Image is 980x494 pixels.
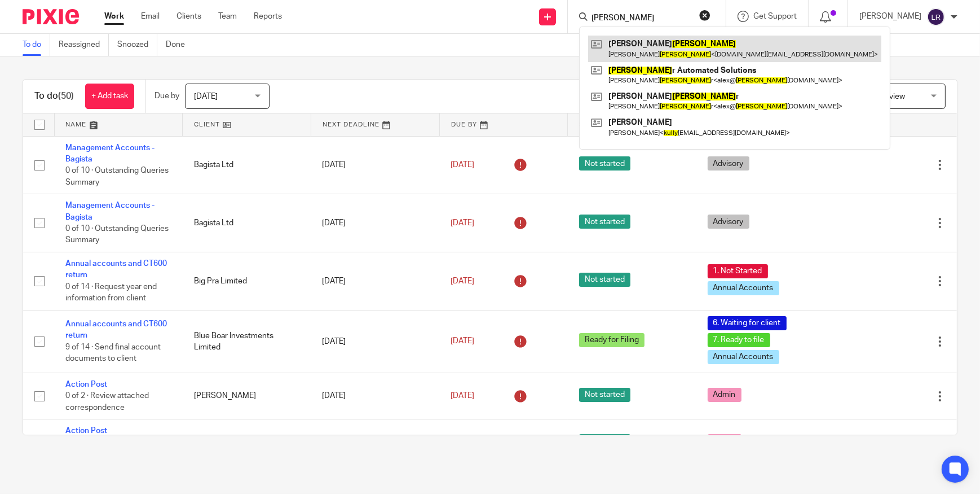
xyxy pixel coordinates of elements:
[59,34,109,56] a: Reassigned
[117,34,157,56] a: Snoozed
[183,136,311,194] td: Bagista Ltd
[708,333,770,347] span: 7. Ready to file
[65,144,154,163] a: Management Accounts - Bagista
[451,338,474,346] span: [DATE]
[141,11,160,22] a: Email
[65,343,161,363] span: 9 of 14 · Send final account documents to client
[708,281,779,295] span: Annual Accounts
[708,264,768,278] span: 1. Not Started
[104,11,124,22] a: Work
[753,12,797,20] span: Get Support
[218,11,237,22] a: Team
[166,34,193,56] a: Done
[699,10,710,21] button: Clear
[579,333,644,347] span: Ready for Filing
[183,310,311,373] td: Blue Boar Investments Limited
[65,225,169,244] span: 0 of 10 · Outstanding Queries Summary
[579,434,630,448] span: Not started
[58,91,74,100] span: (50)
[183,252,311,311] td: Big Pra Limited
[311,252,439,311] td: [DATE]
[65,427,107,435] a: Action Post
[579,215,630,229] span: Not started
[154,90,179,102] p: Due by
[927,8,945,26] img: svg%3E
[451,161,474,169] span: [DATE]
[65,202,154,221] a: Management Accounts - Bagista
[65,392,149,412] span: 0 of 2 · Review attached correspondence
[65,283,157,303] span: 0 of 14 · Request year end information from client
[708,156,749,171] span: Advisory
[708,215,749,229] span: Advisory
[23,34,50,56] a: To do
[451,277,474,285] span: [DATE]
[311,136,439,194] td: [DATE]
[183,419,311,466] td: MSL Digital Solutions
[65,260,167,279] a: Annual accounts and CT600 return
[183,194,311,252] td: Bagista Ltd
[451,392,474,400] span: [DATE]
[311,194,439,252] td: [DATE]
[34,90,74,102] h1: To do
[708,388,741,402] span: Admin
[708,434,741,448] span: Admin
[65,381,107,388] a: Action Post
[194,93,218,100] span: [DATE]
[311,373,439,419] td: [DATE]
[859,11,921,22] p: [PERSON_NAME]
[254,11,282,22] a: Reports
[23,9,79,24] img: Pixie
[65,320,167,339] a: Annual accounts and CT600 return
[311,310,439,373] td: [DATE]
[708,316,787,330] span: 6. Waiting for client
[451,219,474,227] span: [DATE]
[183,373,311,419] td: [PERSON_NAME]
[708,350,779,364] span: Annual Accounts
[579,156,630,171] span: Not started
[65,167,169,186] span: 0 of 10 · Outstanding Queries Summary
[579,388,630,402] span: Not started
[579,273,630,287] span: Not started
[590,14,692,24] input: Search
[176,11,201,22] a: Clients
[311,419,439,466] td: [DATE]
[85,84,134,109] a: + Add task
